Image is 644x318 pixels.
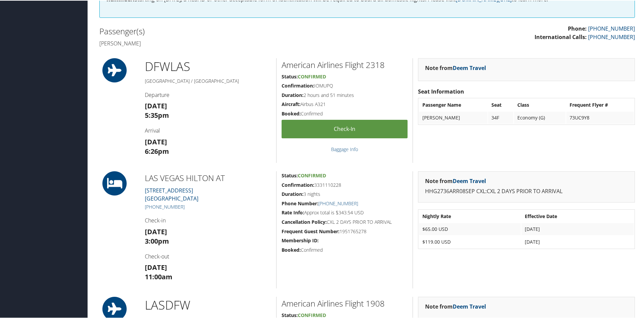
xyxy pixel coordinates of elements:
strong: 5:35pm [145,110,169,119]
strong: Confirmation: [282,82,314,88]
span: Confirmed [298,73,326,79]
h4: Departure [145,91,271,98]
a: [STREET_ADDRESS][GEOGRAPHIC_DATA] [145,186,198,202]
strong: 6:26pm [145,146,169,155]
a: Deem Travel [453,177,486,184]
h5: [GEOGRAPHIC_DATA] / [GEOGRAPHIC_DATA] [145,77,271,84]
strong: Rate Info: [282,209,304,215]
strong: Status: [282,311,298,318]
td: [PERSON_NAME] [419,111,487,123]
td: [DATE] [521,235,634,247]
td: Economy (G) [514,111,566,123]
strong: Duration: [282,190,303,197]
h5: 1951765278 [282,227,408,234]
strong: [DATE] [145,226,167,236]
h5: 2 hours and 51 minutes [282,91,408,98]
strong: Booked: [282,246,301,252]
h4: Check-in [145,216,271,223]
h4: Check-out [145,252,271,259]
h2: American Airlines Flight 2318 [282,59,408,70]
strong: Phone: [568,24,587,32]
a: Deem Travel [453,64,486,71]
span: Confirmed [298,311,326,318]
h5: Confirmed [282,110,408,116]
strong: Cancellation Policy: [282,218,327,224]
h5: 3331110228 [282,181,408,188]
h1: DFW LAS [145,58,271,74]
a: [PHONE_NUMBER] [145,203,185,209]
h5: IOMUPQ [282,82,408,89]
strong: Confirmation: [282,181,314,187]
strong: Status: [282,172,298,178]
span: Confirmed [298,172,326,178]
h1: LAS DFW [145,296,271,313]
h4: [PERSON_NAME] [99,39,362,46]
strong: International Calls: [535,33,587,40]
td: $119.00 USD [419,235,521,247]
a: Check-in [282,119,408,138]
a: [PHONE_NUMBER] [588,24,635,32]
h5: 3 nights [282,190,408,197]
a: [PHONE_NUMBER] [588,33,635,40]
strong: Duration: [282,91,303,98]
strong: Note from [425,177,486,184]
a: Deem Travel [453,302,486,310]
td: [DATE] [521,222,634,235]
strong: 3:00pm [145,236,169,245]
th: Class [514,98,566,110]
a: [PHONE_NUMBER] [318,200,358,206]
strong: Status: [282,73,298,79]
h2: LAS VEGAS HILTON AT [145,172,271,183]
strong: Note from [425,64,486,71]
strong: Booked: [282,110,301,116]
th: Effective Date [521,210,634,222]
h2: Passenger(s) [99,25,362,36]
th: Passenger Name [419,98,487,110]
th: Frequent Flyer # [566,98,634,110]
h5: Confirmed [282,246,408,253]
strong: Aircraft: [282,100,300,107]
td: 34F [488,111,513,123]
strong: Phone Number: [282,200,318,206]
strong: [DATE] [145,101,167,110]
h2: American Airlines Flight 1908 [282,297,408,309]
td: 73UC9Y8 [566,111,634,123]
th: Nightly Rate [419,210,521,222]
strong: Membership ID: [282,237,319,243]
strong: Seat Information [418,87,464,95]
h5: Approx total is $343.54 USD [282,209,408,215]
h5: Airbus A321 [282,100,408,107]
td: $65.00 USD [419,222,521,235]
h4: Arrival [145,126,271,134]
p: HHG2736ARR08SEP CXL:CXL 2 DAYS PRIOR TO ARRIVAL [425,186,628,195]
strong: Frequent Guest Number: [282,227,340,234]
strong: 11:00am [145,272,172,281]
h5: CXL 2 DAYS PRIOR TO ARRIVAL [282,218,408,225]
strong: Note from [425,302,486,310]
strong: [DATE] [145,137,167,146]
a: Baggage Info [331,145,358,152]
strong: [DATE] [145,262,167,271]
th: Seat [488,98,513,110]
